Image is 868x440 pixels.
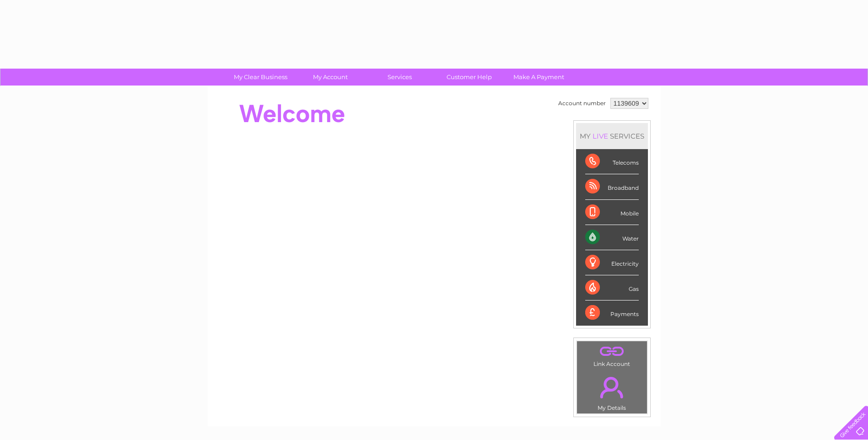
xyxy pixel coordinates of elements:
div: MY SERVICES [576,123,648,149]
div: Gas [585,275,639,300]
div: Mobile [585,200,639,225]
div: Broadband [585,174,639,199]
a: Services [362,69,437,86]
a: Make A Payment [501,69,577,86]
a: . [579,343,645,360]
td: My Details [577,369,647,414]
a: My Clear Business [223,69,298,86]
div: Electricity [585,250,639,275]
div: Payments [585,300,639,325]
div: Water [585,225,639,250]
a: My Account [292,69,368,86]
a: . [579,371,645,403]
div: Telecoms [585,149,639,174]
td: Account number [556,96,608,111]
div: LIVE [591,132,610,140]
td: Link Account [577,341,647,370]
a: Customer Help [431,69,507,86]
